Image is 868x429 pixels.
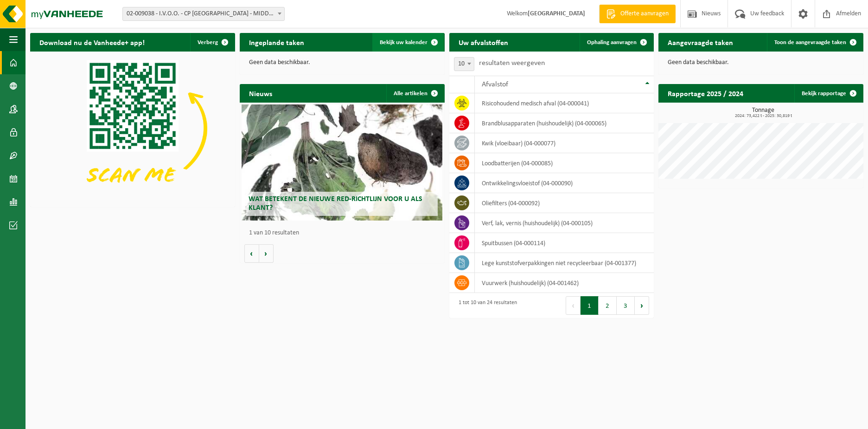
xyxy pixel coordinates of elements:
h2: Ingeplande taken [240,33,313,51]
h2: Nieuws [240,84,281,102]
a: Offerte aanvragen [599,5,676,23]
span: 10 [454,57,474,71]
span: 10 [454,58,474,71]
td: kwik (vloeibaar) (04-000077) [475,133,654,153]
span: Verberg [198,39,218,45]
span: Bekijk uw kalender [380,39,428,45]
h2: Rapportage 2025 / 2024 [658,84,753,102]
label: resultaten weergeven [479,59,545,67]
td: brandblusapparaten (huishoudelijk) (04-000065) [475,113,654,133]
span: 2024: 73,422 t - 2025: 30,819 t [663,114,863,118]
span: Offerte aanvragen [618,9,671,19]
a: Alle artikelen [386,84,444,103]
td: vuurwerk (huishoudelijk) (04-001462) [475,273,654,293]
td: risicohoudend medisch afval (04-000041) [475,93,654,113]
a: Bekijk uw kalender [372,33,444,52]
p: Geen data beschikbaar. [249,59,435,66]
button: 2 [599,296,617,315]
button: Previous [566,296,581,315]
a: Toon de aangevraagde taken [767,33,862,52]
td: oliefilters (04-000092) [475,193,654,213]
strong: [GEOGRAPHIC_DATA] [528,10,585,17]
button: Vorige [244,244,259,263]
p: Geen data beschikbaar. [668,59,854,66]
h2: Aangevraagde taken [658,33,742,51]
p: 1 van 10 resultaten [249,230,440,236]
span: Wat betekent de nieuwe RED-richtlijn voor u als klant? [249,195,422,212]
div: 1 tot 10 van 24 resultaten [454,295,517,316]
button: Volgende [259,244,274,263]
td: verf, lak, vernis (huishoudelijk) (04-000105) [475,213,654,233]
img: Download de VHEPlus App [30,52,235,205]
button: 3 [617,296,635,315]
td: ontwikkelingsvloeistof (04-000090) [475,173,654,193]
button: Next [635,296,649,315]
h2: Download nu de Vanheede+ app! [30,33,154,51]
td: loodbatterijen (04-000085) [475,153,654,173]
a: Wat betekent de nieuwe RED-richtlijn voor u als klant? [242,104,442,221]
span: Afvalstof [482,81,508,88]
span: 02-009038 - I.V.O.O. - CP MIDDELKERKE - MIDDELKERKE [123,7,284,20]
button: 1 [581,296,599,315]
h2: Uw afvalstoffen [449,33,517,51]
button: Verberg [190,33,234,52]
span: Ophaling aanvragen [587,39,637,45]
span: Toon de aangevraagde taken [774,39,846,45]
td: Lege kunststofverpakkingen niet recycleerbaar (04-001377) [475,253,654,273]
td: spuitbussen (04-000114) [475,233,654,253]
a: Ophaling aanvragen [580,33,653,52]
a: Bekijk rapportage [794,84,862,103]
h3: Tonnage [663,107,863,118]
